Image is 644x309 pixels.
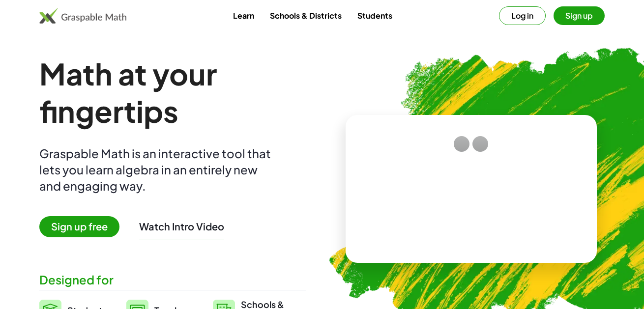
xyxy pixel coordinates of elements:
[39,272,306,288] div: Designed for
[350,6,400,25] a: Students
[39,216,119,237] span: Sign up free
[499,6,546,25] button: Log in
[225,6,262,25] a: Learn
[398,152,545,226] video: What is this? This is dynamic math notation. Dynamic math notation plays a central role in how Gr...
[262,6,350,25] a: Schools & Districts
[554,6,605,25] button: Sign up
[39,145,275,194] div: Graspable Math is an interactive tool that lets you learn algebra in an entirely new and engaging...
[139,220,224,233] button: Watch Intro Video
[39,55,306,130] h1: Math at your fingertips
